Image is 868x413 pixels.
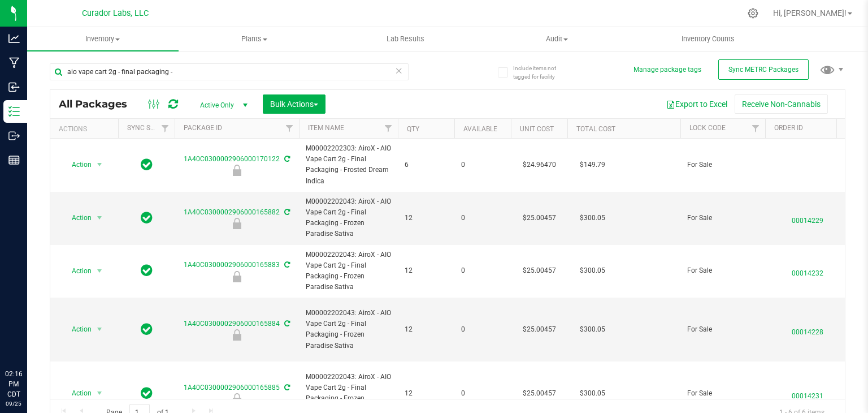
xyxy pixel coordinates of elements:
[263,94,325,114] button: Bulk Actions
[156,119,175,138] a: Filter
[62,210,92,226] span: Action
[50,63,409,80] input: Search Package ID, Item Name, SKU, Lot or Part Number...
[405,160,448,170] span: 6
[184,208,280,216] a: 1A40C0300002906000165882
[687,213,758,223] span: For Sale
[62,321,92,337] span: Action
[141,210,153,226] span: In Sync
[59,98,138,110] span: All Packages
[461,388,504,399] span: 0
[718,59,809,80] button: Sync METRC Packages
[405,213,448,223] span: 12
[463,125,497,133] a: Available
[308,124,344,132] a: Item Name
[306,249,391,293] span: M00002202043: AiroX - AIO Vape Cart 2g - Final Packaging - Frozen Paradise Sativa
[8,106,20,117] inline-svg: Inventory
[270,100,318,109] span: Bulk Actions
[141,385,153,401] span: In Sync
[306,196,391,240] span: M00002202043: AiroX - AIO Vape Cart 2g - Final Packaging - Frozen Paradise Sativa
[687,160,758,170] span: For Sale
[141,321,153,337] span: In Sync
[93,157,107,173] span: select
[280,119,299,138] a: Filter
[461,160,504,170] span: 0
[184,261,280,269] a: 1A40C0300002906000165883
[62,385,92,401] span: Action
[306,143,391,187] span: M00002202303: AiroX - AIO Vape Cart 2g - Final Packaging - Frosted Dream Indica
[62,157,92,173] span: Action
[735,94,828,114] button: Receive Non-Cannabis
[511,139,567,192] td: $24.96470
[173,218,301,229] div: For Sale
[59,125,114,133] div: Actions
[772,263,843,279] span: 00014232
[574,385,611,402] span: $300.05
[173,165,301,176] div: For Sale
[687,265,758,276] span: For Sale
[283,261,290,269] span: Sync from Compliance System
[513,64,570,81] span: Include items not tagged for facility
[371,34,440,44] span: Lab Results
[666,34,750,44] span: Inventory Counts
[632,27,784,51] a: Inventory Counts
[689,124,726,132] a: Lock Code
[747,119,765,138] a: Filter
[511,192,567,245] td: $25.00457
[173,271,301,282] div: For Sale
[728,66,798,74] span: Sync METRC Packages
[11,322,45,356] iframe: Resource center
[82,8,149,18] span: Curador Labs, LLC
[5,399,22,408] p: 09/25
[283,384,290,392] span: Sync from Compliance System
[461,324,504,335] span: 0
[574,157,611,173] span: $149.79
[8,33,20,44] inline-svg: Analytics
[405,388,448,399] span: 12
[93,263,107,279] span: select
[173,329,301,341] div: For Sale
[520,125,554,133] a: Unit Cost
[481,27,632,51] a: Audit
[461,265,504,276] span: 0
[574,263,611,279] span: $300.05
[405,265,448,276] span: 12
[127,124,171,132] a: Sync Status
[831,119,850,138] a: Filter
[93,385,107,401] span: select
[405,324,448,335] span: 12
[633,65,701,75] button: Manage package tags
[511,245,567,298] td: $25.00457
[93,210,107,226] span: select
[511,298,567,362] td: $25.00457
[283,155,290,163] span: Sync from Compliance System
[8,81,20,93] inline-svg: Inbound
[283,320,290,328] span: Sync from Compliance System
[395,63,403,78] span: Clear
[687,324,758,335] span: For Sale
[481,34,632,44] span: Audit
[687,388,758,399] span: For Sale
[774,124,803,132] a: Order Id
[574,210,611,226] span: $300.05
[407,125,419,133] a: Qty
[179,34,329,44] span: Plants
[27,34,179,44] span: Inventory
[8,57,20,68] inline-svg: Manufacturing
[773,8,847,18] span: Hi, [PERSON_NAME]!
[576,125,615,133] a: Total Cost
[461,213,504,223] span: 0
[8,154,20,166] inline-svg: Reports
[8,130,20,141] inline-svg: Outbound
[5,369,22,399] p: 02:16 PM CDT
[772,210,843,226] span: 00014229
[141,263,153,278] span: In Sync
[379,119,398,138] a: Filter
[184,384,280,392] a: 1A40C0300002906000165885
[62,263,92,279] span: Action
[179,27,330,51] a: Plants
[659,94,735,114] button: Export to Excel
[283,208,290,216] span: Sync from Compliance System
[746,8,760,19] div: Manage settings
[93,321,107,337] span: select
[184,155,280,163] a: 1A40C0300002906000170122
